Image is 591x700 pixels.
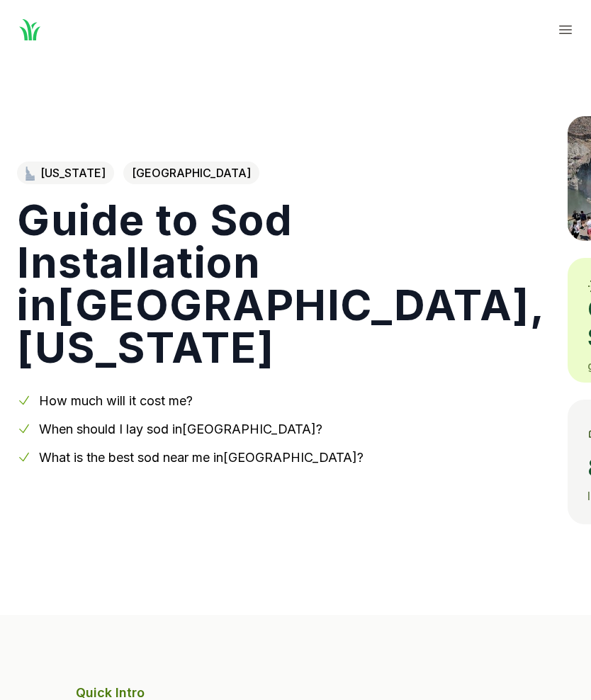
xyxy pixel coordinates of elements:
[39,450,364,465] a: What is the best sod near me in[GEOGRAPHIC_DATA]?
[39,393,193,408] a: How much will it cost me?
[123,162,259,184] span: [GEOGRAPHIC_DATA]
[17,162,114,184] a: [US_STATE]
[17,198,545,368] h1: Guide to Sod Installation in [GEOGRAPHIC_DATA] , [US_STATE]
[26,166,35,181] img: Idaho state outline
[39,422,322,436] a: When should I lay sod in[GEOGRAPHIC_DATA]?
